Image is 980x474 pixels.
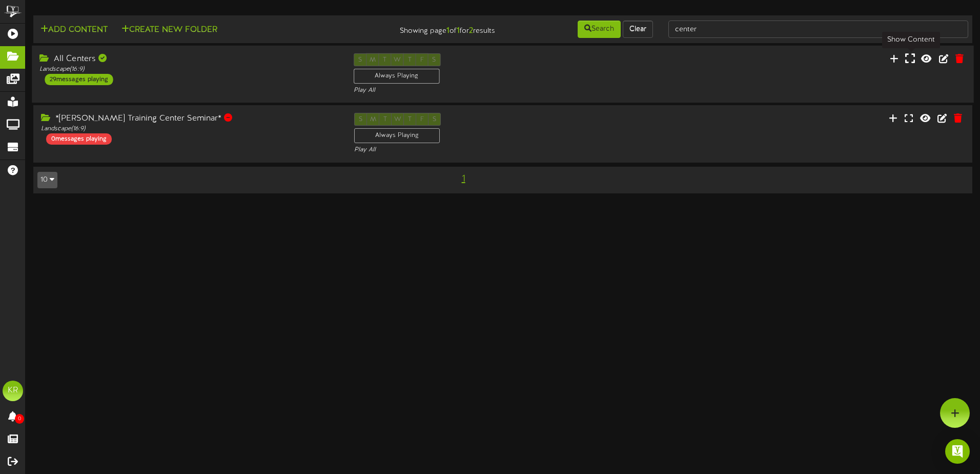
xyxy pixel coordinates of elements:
div: KR [3,381,23,401]
span: 0 [15,414,24,424]
span: 1 [459,173,468,185]
button: Add Content [37,24,111,36]
input: -- Search Folders by Name -- [668,21,968,38]
div: Open Intercom Messenger [945,439,970,464]
div: Landscape ( 16:9 ) [41,125,339,133]
button: Search [578,21,621,38]
button: Create New Folder [118,24,220,36]
div: Always Playing [354,128,440,143]
div: Always Playing [354,69,440,84]
button: 10 [37,172,57,188]
div: Showing page of for results [345,19,503,37]
strong: 2 [469,26,473,35]
div: Play All [354,146,652,154]
strong: 1 [457,26,460,35]
div: *[PERSON_NAME] Training Center Seminar* [41,113,339,125]
div: Play All [354,86,652,95]
div: Landscape ( 16:9 ) [39,65,338,74]
button: Clear [623,21,653,38]
div: All Centers [39,53,338,65]
strong: 1 [446,26,450,35]
div: 0 messages playing [46,133,112,145]
div: 29 messages playing [45,74,113,85]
